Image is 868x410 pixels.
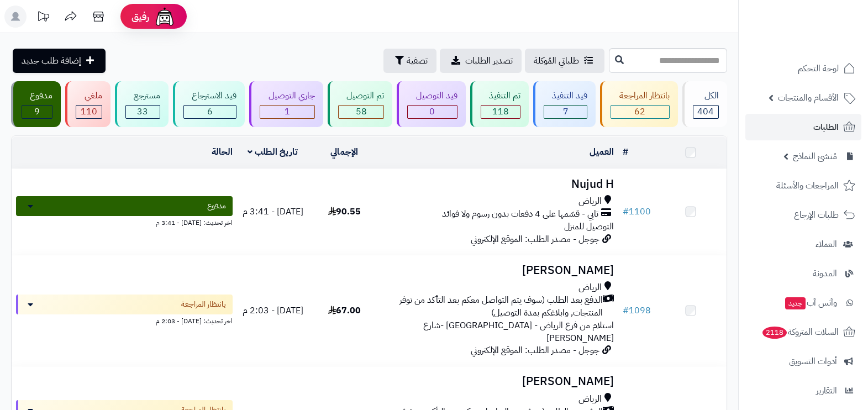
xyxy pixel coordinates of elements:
a: بانتظار المراجعة 62 [598,81,680,127]
div: قيد الاسترجاع [183,90,236,102]
a: ملغي 110 [63,81,112,127]
span: الرياض [578,195,602,208]
div: 118 [481,106,520,118]
span: جوجل - مصدر الطلب: الموقع الإلكتروني [471,233,599,246]
a: وآتس آبجديد [745,290,861,316]
span: المراجعات والأسئلة [776,178,839,193]
div: قيد التوصيل [407,90,457,102]
span: مُنشئ النماذج [793,149,837,164]
div: 0 [408,106,456,118]
span: وآتس آب [784,295,837,311]
span: 6 [207,105,213,118]
div: اخر تحديث: [DATE] - 2:03 م [16,314,233,326]
span: 404 [697,105,714,118]
span: الرياض [578,393,602,406]
div: 33 [126,106,160,118]
span: الطلبات [813,119,839,135]
a: الكل404 [680,81,729,127]
div: قيد التنفيذ [544,90,587,102]
div: 1 [260,106,314,118]
a: إضافة طلب جديد [13,49,106,73]
h3: [PERSON_NAME] [385,264,614,277]
a: تحديثات المنصة [29,6,57,30]
span: إضافة طلب جديد [22,54,81,67]
span: التقارير [816,383,837,398]
span: تصدير الطلبات [465,54,513,67]
span: 90.55 [328,205,361,218]
span: 110 [81,105,97,118]
span: طلباتي المُوكلة [534,54,579,67]
a: أدوات التسويق [745,348,861,375]
a: الإجمالي [330,145,358,159]
span: أدوات التسويق [789,354,837,369]
div: 9 [22,106,52,118]
a: تم التنفيذ 118 [468,81,531,127]
h3: Nujud H [385,178,614,191]
a: مسترجع 33 [113,81,171,127]
a: قيد الاسترجاع 6 [171,81,247,127]
span: رفيق [131,10,149,23]
img: logo-2.png [793,30,858,53]
span: استلام من فرع الرياض - [GEOGRAPHIC_DATA] -شارع [PERSON_NAME] [423,319,614,345]
div: مدفوع [22,90,52,102]
span: المدونة [813,266,837,281]
a: تصدير الطلبات [440,49,522,73]
span: # [623,205,629,218]
a: #1100 [623,205,651,218]
span: الأقسام والمنتجات [778,90,839,106]
span: 58 [356,105,367,118]
div: 62 [611,106,669,118]
span: مدفوع [207,201,226,212]
a: العميل [590,145,614,159]
span: جوجل - مصدر الطلب: الموقع الإلكتروني [471,344,599,357]
a: قيد التوصيل 0 [394,81,467,127]
span: 9 [34,105,40,118]
span: 0 [429,105,435,118]
span: تصفية [407,54,428,67]
span: الرياض [578,281,602,294]
a: # [623,145,628,159]
div: تم التنفيذ [481,90,520,102]
div: تم التوصيل [338,90,384,102]
span: 2118 [762,327,787,339]
a: المدونة [745,260,861,287]
span: لوحة التحكم [798,61,839,76]
a: طلبات الإرجاع [745,202,861,228]
h3: [PERSON_NAME] [385,375,614,388]
span: 118 [492,105,509,118]
div: جاري التوصيل [260,90,314,102]
div: ملغي [76,90,102,102]
a: الطلبات [745,114,861,140]
span: 33 [137,105,148,118]
span: [DATE] - 2:03 م [243,304,303,317]
a: لوحة التحكم [745,55,861,82]
div: 110 [76,106,101,118]
div: 58 [339,106,383,118]
a: تاريخ الطلب [248,145,298,159]
span: [DATE] - 3:41 م [243,205,303,218]
a: تم التوصيل 58 [325,81,394,127]
span: بانتظار المراجعة [181,299,226,310]
div: الكل [693,90,719,102]
span: التوصيل للمنزل [564,220,614,233]
a: التقارير [745,377,861,404]
a: العملاء [745,231,861,257]
span: السلات المتروكة [761,324,839,340]
a: الحالة [212,145,233,159]
a: مدفوع 9 [9,81,63,127]
span: # [623,304,629,317]
span: 7 [563,105,569,118]
span: طلبات الإرجاع [794,207,839,223]
img: ai-face.png [154,6,176,28]
a: طلباتي المُوكلة [525,49,604,73]
div: مسترجع [125,90,160,102]
span: 67.00 [328,304,361,317]
button: تصفية [383,49,436,73]
a: المراجعات والأسئلة [745,172,861,199]
span: تابي - قسّمها على 4 دفعات بدون رسوم ولا فوائد [442,208,598,220]
span: الدفع بعد الطلب (سوف يتم التواصل معكم بعد التأكد من توفر المنتجات, وابلاغكم بمدة التوصيل) [385,294,603,319]
a: #1098 [623,304,651,317]
div: 6 [184,106,236,118]
div: اخر تحديث: [DATE] - 3:41 م [16,216,233,228]
span: 1 [285,105,290,118]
